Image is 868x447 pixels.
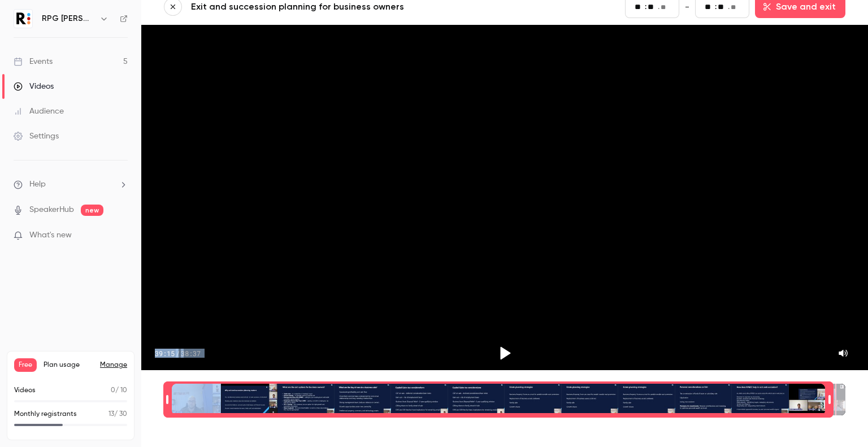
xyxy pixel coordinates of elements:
[111,385,127,396] p: / 10
[141,25,868,370] section: Video player
[661,1,670,14] input: milliseconds
[163,383,171,416] div: Time range seconds start time
[108,411,114,418] span: 13
[155,349,201,358] div: 39:15
[14,179,128,190] li: help-dropdown-opener
[81,205,103,216] span: new
[658,1,659,13] span: .
[648,1,657,13] input: seconds
[728,1,730,13] span: .
[832,342,854,364] button: Mute
[164,384,845,415] div: Time range selector
[42,13,95,24] h6: RPG [PERSON_NAME] [PERSON_NAME] LLP
[705,1,714,13] input: minutes
[14,385,36,396] p: Videos
[14,106,64,117] div: Audience
[645,1,646,13] span: :
[44,361,93,370] span: Plan usage
[108,409,127,419] p: / 30
[718,1,727,13] input: seconds
[635,1,644,13] input: minutes
[111,387,115,394] span: 0
[14,10,32,28] img: RPG Crouch Chapman LLP
[14,56,53,67] div: Events
[176,349,180,358] span: /
[826,383,834,416] div: Time range seconds end time
[29,204,74,216] a: SpeakerHub
[14,81,54,92] div: Videos
[491,340,518,367] button: Play
[29,229,72,241] span: What's new
[14,358,37,372] span: Free
[731,1,740,14] input: milliseconds
[181,349,201,358] span: 38:37
[14,131,59,142] div: Settings
[14,409,77,419] p: Monthly registrants
[29,179,46,190] span: Help
[715,1,717,13] span: :
[114,231,128,241] iframe: Noticeable Trigger
[155,349,175,358] span: 39:15
[100,361,127,370] a: Manage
